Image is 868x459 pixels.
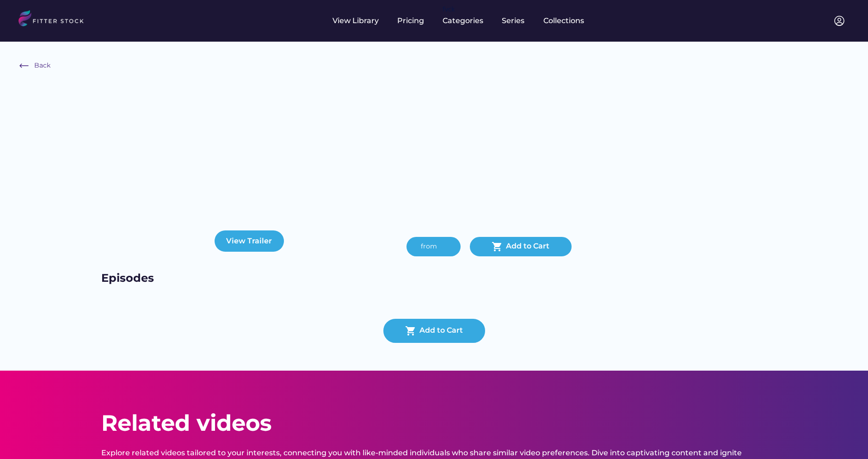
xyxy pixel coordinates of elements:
div: Collections [543,16,584,26]
img: yH5BAEAAAAALAAAAAABAAEAAAIBRAA7 [809,15,820,26]
img: yH5BAEAAAAALAAAAAABAAEAAAIBRAA7 [793,15,804,26]
img: profile-circle.svg [834,15,845,26]
h3: Related videos [101,408,271,439]
div: View Library [332,16,379,26]
div: from [421,242,437,251]
button: View Trailer [215,230,284,252]
div: fvck [443,5,455,14]
div: Series [502,16,525,26]
div: Add to Cart [419,325,463,336]
div: Pricing [397,16,424,26]
div: Categories [443,16,483,26]
img: yH5BAEAAAAALAAAAAABAAEAAAIBRAA7 [106,15,117,26]
button: shopping_cart [492,241,503,252]
div: Back [34,61,50,70]
button: shopping_cart [405,325,416,336]
img: Frame%20%286%29.svg [18,60,30,71]
h3: Episodes [101,270,194,286]
div: Add to Cart [506,241,549,252]
img: LOGO.svg [18,10,92,29]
